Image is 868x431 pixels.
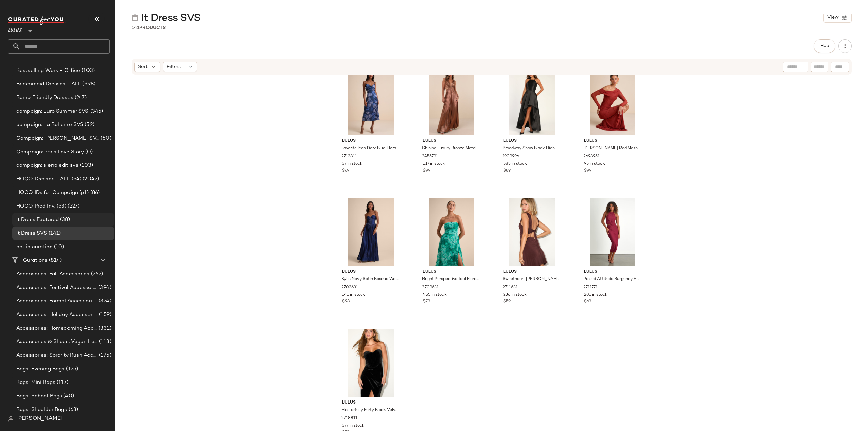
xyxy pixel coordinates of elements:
[62,392,74,400] span: (40)
[16,406,67,414] span: Bags: Shoulder Bags
[823,13,852,23] button: View
[8,23,22,35] span: Lulus
[341,407,399,413] span: Masterfully Flirty Black Velvet Bustier Midi Dress
[423,138,480,144] span: Lulus
[16,392,62,400] span: Bags: School Bags
[503,138,560,144] span: Lulus
[16,352,98,359] span: Accessories: Sorority Rush Accessories
[583,145,640,152] span: [PERSON_NAME] Red Mesh One-Shoulder Long Sleeve Maxi Dress
[81,80,95,88] span: (998)
[342,299,350,305] span: $98
[83,121,94,129] span: (52)
[342,400,399,406] span: Lulus
[502,154,519,160] span: 1909996
[141,12,200,25] span: It Dress SVS
[341,285,358,291] span: 2703631
[132,25,139,31] span: 141
[98,352,111,359] span: (175)
[47,257,62,265] span: (814)
[16,311,98,319] span: Accessories: Holiday Accessories
[417,198,486,266] img: 2709631_05_back_2025-07-29.jpg
[98,338,111,346] span: (113)
[16,135,99,142] span: Campaign: [PERSON_NAME] SVS
[584,168,591,174] span: $99
[341,145,399,152] span: Favorite Icon Dark Blue Floral Satin Cowl Neck Slip Midi Dress
[503,269,560,275] span: Lulus
[97,297,111,305] span: (324)
[502,276,560,282] span: Sweetheart [PERSON_NAME] Slinky Knit Tie-Back Mini Dress
[584,299,591,305] span: $69
[16,67,80,75] span: Bestselling Work + Office
[584,138,641,144] span: Lulus
[16,379,55,387] span: Bags: Mini Bags
[502,285,518,291] span: 2711631
[423,299,430,305] span: $79
[341,276,399,282] span: Kylin Navy Satin Basque Waist Maxi Dress
[584,161,605,167] span: 95 in stock
[16,107,89,115] span: campaign: Euro Summer SVS
[342,168,349,174] span: $69
[16,297,97,305] span: Accessories: Formal Accessories
[422,145,479,152] span: Shining Luxury Bronze Metallic Lurex Cutout Maxi Dress
[583,285,598,291] span: 2711771
[16,189,89,197] span: HOCO IDs for Campaign (p1)
[67,406,78,414] span: (63)
[90,270,103,278] span: (262)
[341,154,357,160] span: 2713811
[16,175,81,183] span: HOCO Dresses - ALL (p4)
[81,175,99,183] span: (2042)
[16,243,53,251] span: not in curation
[584,269,641,275] span: Lulus
[73,94,87,102] span: (247)
[99,135,111,142] span: (50)
[53,243,64,251] span: (10)
[8,416,14,422] img: svg%3e
[8,16,66,25] img: cfy_white_logo.C9jOOHJF.svg
[423,161,445,167] span: 517 in stock
[584,292,607,298] span: 281 in stock
[503,299,511,305] span: $59
[583,276,640,282] span: Poised Attitude Burgundy Halter Cutout Twist-Front Midi Dress
[423,292,447,298] span: 455 in stock
[503,168,511,174] span: $89
[89,189,100,197] span: (86)
[16,216,59,224] span: It Dress Featured
[23,257,47,265] span: Curations
[422,276,479,282] span: Bright Perspective Teal Floral Strapless Midi Dress
[498,198,566,266] img: 2711631_07_detail_2025-08-01.jpg
[97,325,111,332] span: (331)
[342,138,399,144] span: Lulus
[422,285,439,291] span: 2709631
[503,292,527,298] span: 236 in stock
[337,329,405,397] img: 2718811_01_hero_2025-08-18.jpg
[138,63,148,71] span: Sort
[16,202,66,210] span: HOCO Prod Inv. (p3)
[502,145,560,152] span: Broadway Show Black High-Low Gown
[132,24,166,32] div: Products
[16,162,79,170] span: campaign: sierra edit svs
[132,14,138,21] img: svg%3e
[16,148,84,156] span: Campaign: Paris Love Story
[65,365,78,373] span: (125)
[423,168,430,174] span: $99
[80,67,95,75] span: (103)
[423,269,480,275] span: Lulus
[16,230,47,237] span: It Dress SVS
[16,365,65,373] span: Bags: Evening Bags
[66,202,80,210] span: (227)
[337,198,405,266] img: 2703631_02_front_2025-07-28.jpg
[578,198,647,266] img: 2711771_02_fullbody_2025-08-15.jpg
[16,338,98,346] span: Accessories & Shoes: Vegan Leather
[342,423,364,429] span: 377 in stock
[583,154,600,160] span: 2698951
[98,311,111,319] span: (159)
[341,415,357,422] span: 2718811
[89,107,103,115] span: (345)
[59,216,70,224] span: (38)
[79,162,93,170] span: (103)
[16,284,97,292] span: Accessories: Festival Accessories
[167,63,181,71] span: Filters
[47,230,61,237] span: (141)
[503,161,527,167] span: 583 in stock
[16,121,83,129] span: campaign: La Boheme SVS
